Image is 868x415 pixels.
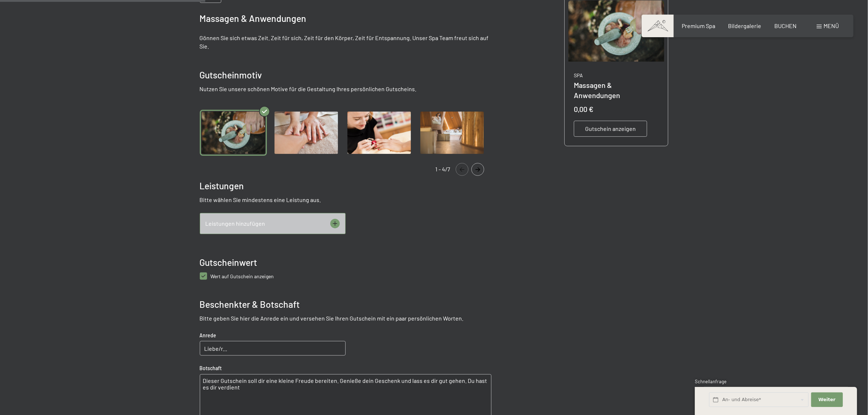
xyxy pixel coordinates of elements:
[682,22,715,29] a: Premium Spa
[695,379,727,384] span: Schnellanfrage
[728,22,762,29] a: Bildergalerie
[818,396,836,403] span: Weiter
[824,22,839,29] span: Menü
[811,392,842,407] button: Weiter
[774,22,797,29] a: BUCHEN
